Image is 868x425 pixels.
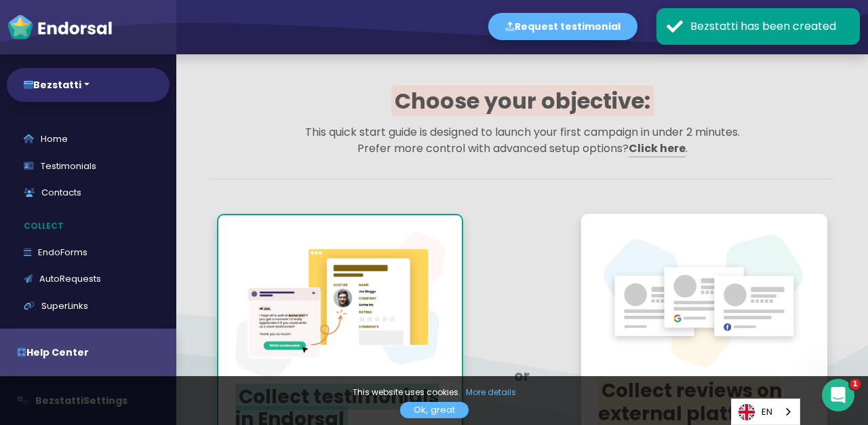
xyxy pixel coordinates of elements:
div: Bezstatti has been created [690,18,850,35]
a: SuperLinks [7,293,170,320]
div: [PERSON_NAME] [732,7,817,48]
iframe: Intercom live chat [822,379,854,411]
a: Ok, great [400,402,469,418]
img: superlinks.png [235,232,445,378]
p: Collect [7,213,176,239]
p: This quick start guide is designed to launch your first campaign in under 2 minutes. Prefer more ... [210,124,834,157]
button: Bezstatti [7,68,170,102]
a: EN [732,399,800,424]
img: endorsal-logo-white@2x.png [7,14,113,41]
a: EndoForms [7,239,170,266]
h3: or [480,367,564,384]
div: Language [731,399,800,425]
a: Testimonials [7,153,170,180]
a: More details [466,386,516,399]
a: Home [7,126,170,153]
span: This website uses cookies. [353,386,460,398]
button: [PERSON_NAME] [726,7,851,48]
aside: Language selected: English [731,399,800,425]
img: google-facebook-review-widget@2x.png [598,231,810,373]
button: en [648,14,695,41]
a: AutoRequests [7,265,170,293]
a: Click here [629,141,686,158]
span: 1 [850,379,861,390]
button: Request testimonial [488,13,637,40]
a: Contacts [7,179,170,206]
span: Choose your objective: [391,86,654,116]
